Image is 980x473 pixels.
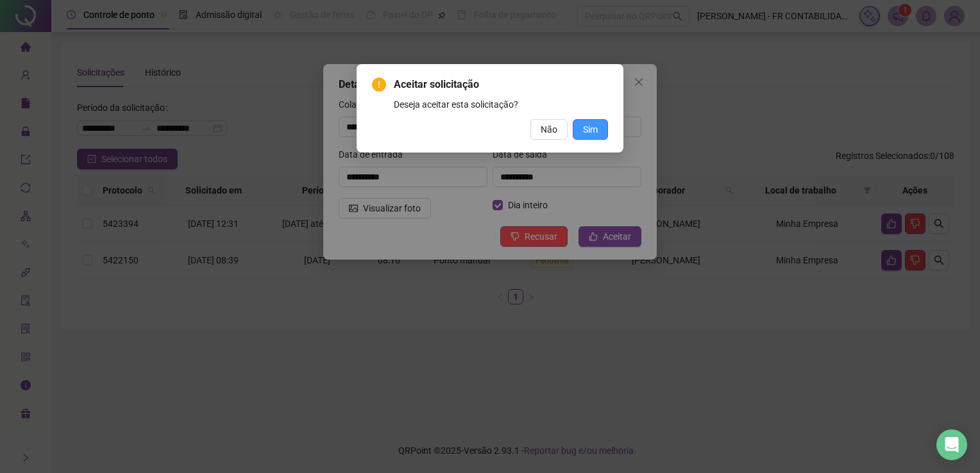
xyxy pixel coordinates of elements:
span: Não [541,122,557,137]
button: Não [530,119,568,140]
span: Sim [583,122,598,137]
span: exclamation-circle [372,78,386,92]
span: Aceitar solicitação [394,77,608,92]
button: Sim [573,119,608,140]
div: Deseja aceitar esta solicitação? [394,97,608,112]
div: Open Intercom Messenger [936,429,967,460]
